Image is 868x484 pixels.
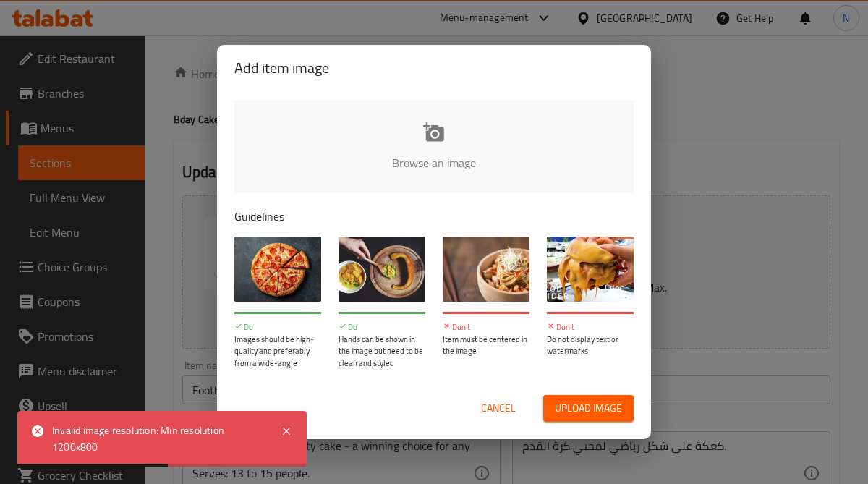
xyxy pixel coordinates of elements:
img: guide-img-3@3x.jpg [443,237,529,302]
p: Do [339,321,425,334]
button: Upload image [543,395,634,422]
p: Do not display text or watermarks [547,334,634,357]
p: Images should be high-quality and preferably from a wide-angle [234,334,321,370]
h2: Add item image [234,56,634,80]
img: guide-img-1@3x.jpg [234,237,321,302]
p: Item must be centered in the image [443,334,529,357]
span: Cancel [481,399,516,417]
p: Don't [443,321,529,334]
img: guide-img-2@3x.jpg [339,237,425,302]
span: Upload image [555,399,622,417]
p: Do [234,321,321,334]
p: Guidelines [234,208,634,225]
p: Don't [547,321,634,334]
div: Invalid image resolution: Min resolution 1200x800 [52,423,266,455]
img: guide-img-4@3x.jpg [547,237,634,302]
button: Cancel [475,395,522,422]
p: Hands can be shown in the image but need to be clean and styled [339,334,425,370]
